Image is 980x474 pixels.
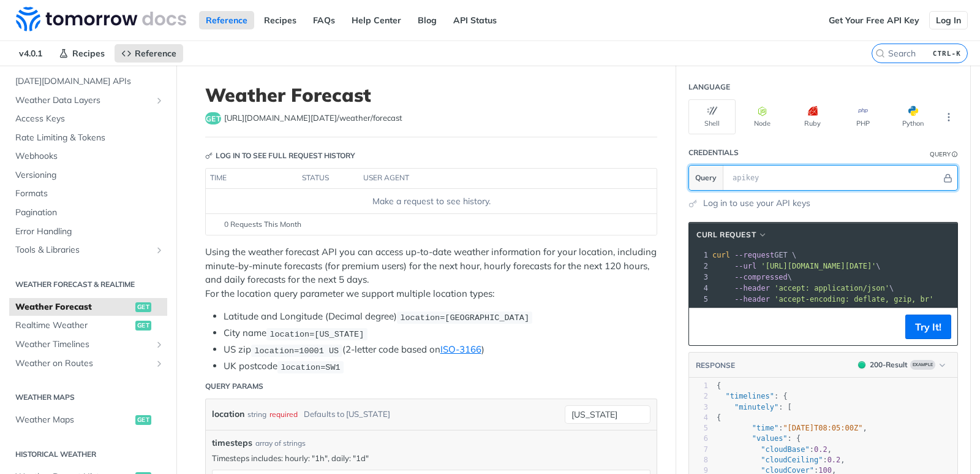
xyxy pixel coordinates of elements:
button: 200200-ResultExample [852,359,951,371]
a: Reference [115,44,183,63]
div: 3 [689,272,710,283]
div: 3 [689,402,708,413]
span: get [135,415,151,425]
a: Log in to use your API keys [703,197,810,210]
th: status [298,169,359,188]
i: Information [952,151,958,158]
span: Weather on Routes [15,357,151,370]
div: 1 [689,250,710,261]
a: Log In [929,11,968,29]
button: cURL Request [692,229,772,241]
span: Formats [15,188,164,200]
a: Weather Data LayersShow subpages for Weather Data Layers [9,91,167,110]
span: "[DATE]T08:05:00Z" [783,424,862,432]
span: 0.2 [814,445,827,454]
span: Tools & Libraries [15,244,151,256]
div: 2 [689,261,710,272]
span: v4.0.1 [12,44,49,63]
button: PHP [839,99,886,134]
span: Recipes [72,48,105,59]
a: Formats [9,185,167,203]
p: Using the weather forecast API you can access up-to-date weather information for your location, i... [205,245,657,300]
h2: Weather Forecast & realtime [9,279,167,290]
span: { [717,413,721,422]
span: Reference [135,48,176,59]
span: GET \ [712,251,796,259]
span: \ [712,284,894,292]
button: Show subpages for Weather on Routes [154,359,164,369]
span: { [717,381,721,390]
button: RESPONSE [695,359,736,372]
button: Try It! [905,315,951,339]
span: "time" [752,424,778,432]
button: Show subpages for Weather Timelines [154,340,164,350]
button: More Languages [940,108,958,126]
h2: Historical Weather [9,449,167,460]
li: City name [224,326,657,340]
a: Weather on RoutesShow subpages for Weather on Routes [9,354,167,373]
span: Access Keys [15,113,164,125]
div: 200 - Result [870,359,908,370]
div: Language [688,82,730,93]
a: Reference [199,11,254,29]
button: Copy to clipboard [695,318,712,336]
span: Pagination [15,207,164,219]
div: Query Params [205,381,263,392]
span: [DATE][DOMAIN_NAME] APIs [15,75,164,88]
div: Query [930,150,951,159]
div: Make a request to see history. [211,195,652,208]
span: 'accept-encoding: deflate, gzip, br' [774,295,933,304]
span: --header [734,295,770,304]
a: Versioning [9,166,167,185]
span: curl [712,251,730,259]
button: Show subpages for Weather Data Layers [154,96,164,105]
span: --request [734,251,774,259]
div: 7 [689,445,708,455]
span: get [205,112,221,124]
span: "cloudCeiling" [761,456,823,464]
span: \ [712,273,792,281]
span: --url [734,262,756,270]
a: Access Keys [9,110,167,128]
span: Weather Forecast [15,301,132,313]
div: 8 [689,455,708,465]
a: FAQs [306,11,342,29]
span: 0.2 [827,456,841,464]
a: Weather Forecastget [9,298,167,316]
button: Show subpages for Tools & Libraries [154,245,164,255]
span: get [135,302,151,312]
div: Log in to see full request history [205,150,355,161]
svg: More ellipsis [943,112,954,123]
th: time [206,169,298,188]
span: 0 Requests This Month [224,219,301,230]
input: apikey [726,166,941,190]
span: : , [717,456,845,464]
p: Timesteps includes: hourly: "1h", daily: "1d" [212,453,650,464]
label: location [212,405,244,423]
a: Error Handling [9,223,167,241]
span: "cloudBase" [761,445,809,454]
a: Blog [411,11,443,29]
a: Recipes [257,11,303,29]
span: location=[GEOGRAPHIC_DATA] [400,313,529,322]
span: Query [695,172,717,183]
span: location=SW1 [281,362,340,372]
div: 4 [689,283,710,294]
span: \ [712,262,881,270]
li: UK postcode [224,359,657,373]
a: Pagination [9,204,167,222]
kbd: CTRL-K [930,47,964,59]
span: : { [717,434,801,443]
a: Weather TimelinesShow subpages for Weather Timelines [9,335,167,354]
span: Webhooks [15,150,164,162]
a: Get Your Free API Key [822,11,926,29]
span: "minutely" [734,403,778,411]
button: Python [889,99,937,134]
span: get [135,321,151,331]
a: API Status [447,11,503,29]
div: string [247,405,266,423]
img: Tomorrow.io Weather API Docs [16,7,186,31]
li: Latitude and Longitude (Decimal degree) [224,310,657,324]
a: Weather Mapsget [9,411,167,429]
span: : , [717,424,867,432]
